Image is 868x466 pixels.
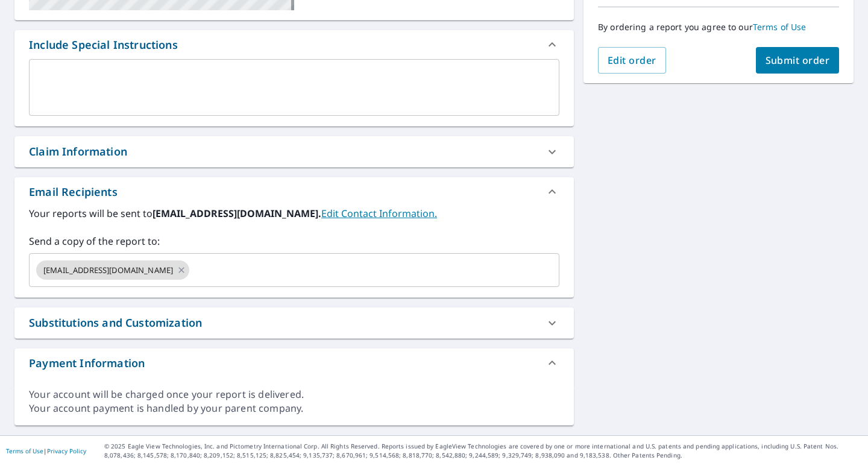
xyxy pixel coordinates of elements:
div: Your account payment is handled by your parent company. [29,401,559,415]
button: Submit order [756,47,840,74]
div: Email Recipients [14,177,574,206]
a: EditContactInfo [321,207,437,220]
div: Email Recipients [29,184,118,200]
div: Claim Information [29,143,127,160]
a: Terms of Use [753,21,807,33]
a: Privacy Policy [47,447,86,455]
label: Your reports will be sent to [29,206,559,221]
div: Include Special Instructions [29,37,178,53]
label: Send a copy of the report to: [29,234,559,248]
p: © 2025 Eagle View Technologies, Inc. and Pictometry International Corp. All Rights Reserved. Repo... [104,442,862,460]
div: Claim Information [14,136,574,167]
div: Substitutions and Customization [29,315,202,331]
div: Payment Information [14,348,574,377]
span: Submit order [766,54,830,67]
div: Your account will be charged once your report is delivered. [29,388,559,401]
div: Include Special Instructions [14,30,574,59]
a: Terms of Use [6,447,43,455]
p: By ordering a report you agree to our [598,22,839,33]
b: [EMAIL_ADDRESS][DOMAIN_NAME]. [153,207,321,220]
span: [EMAIL_ADDRESS][DOMAIN_NAME] [36,265,180,276]
div: [EMAIL_ADDRESS][DOMAIN_NAME] [36,260,189,280]
span: Edit order [608,54,656,67]
button: Edit order [598,47,666,74]
div: Substitutions and Customization [14,307,574,338]
p: | [6,447,86,455]
div: Payment Information [29,355,145,371]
